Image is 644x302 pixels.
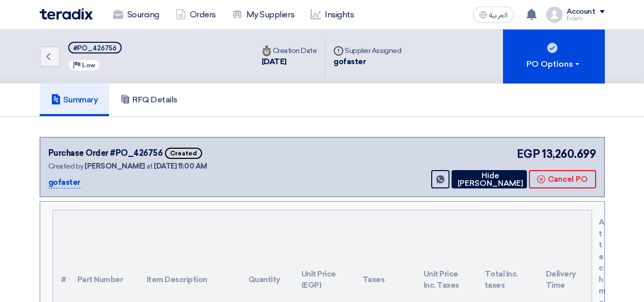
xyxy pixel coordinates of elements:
span: 13,260.699 [542,146,596,162]
p: gofaster [48,177,80,189]
button: العربية [473,7,514,23]
span: Created by [48,162,83,171]
div: Eslam [567,16,605,21]
div: [DATE] [262,56,317,68]
span: EGP [517,146,540,162]
button: Cancel PO [529,170,596,188]
h5: RFQ Details [120,95,178,105]
span: [PERSON_NAME] [85,162,145,171]
div: Purchase Order #PO_426756 [48,147,163,159]
div: Account [567,8,596,16]
button: PO Options [503,30,605,84]
a: RFQ Details [109,84,189,116]
span: Low [82,62,95,69]
a: Sourcing [105,4,167,26]
span: Created [165,148,202,159]
div: #PO_426756 [73,45,117,51]
img: Teradix logo [40,8,93,20]
a: Orders [167,4,224,26]
a: Insights [302,4,362,26]
a: My Suppliers [224,4,302,26]
div: Supplier Assigned [333,45,401,56]
h5: Summary [51,95,98,105]
span: العربية [489,12,508,19]
span: [DATE] 11:00 AM [154,162,207,171]
div: gofaster [333,56,401,68]
div: Creation Date [262,45,317,56]
a: Summary [40,84,109,116]
button: Hide [PERSON_NAME] [452,170,527,188]
span: at [147,162,153,171]
div: PO Options [526,58,581,70]
img: profile_test.png [546,7,563,23]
